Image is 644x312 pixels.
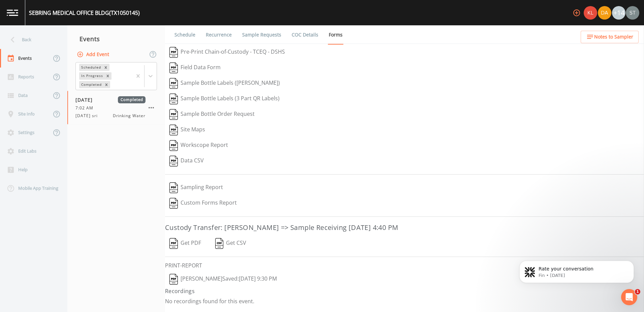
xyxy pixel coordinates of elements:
[165,60,225,76] button: Field Data Form
[165,76,284,91] button: Sample Bottle Labels ([PERSON_NAME])
[583,6,598,20] div: Kler Teran
[79,72,104,79] div: In Progress
[205,25,233,44] a: Recurrence
[165,45,289,60] button: Pre-Print Chain-of-Custody - TCEQ - DSHS
[169,94,178,104] img: svg%3e
[169,78,178,89] img: svg%3e
[173,25,196,44] a: Schedule
[165,122,210,138] button: Site Maps
[581,31,639,43] button: Notes to Sampler
[626,6,639,20] img: 8315ae1e0460c39f28dd315f8b59d613
[165,222,644,233] h3: Custody Transfer: [PERSON_NAME] => Sample Receiving [DATE] 4:40 PM
[169,156,178,166] img: svg%3e
[29,9,140,17] div: SEBRING MEDICAL OFFICE BLDG (TX1050145)
[612,6,625,20] div: +14
[169,182,178,193] img: svg%3e
[165,271,281,287] button: [PERSON_NAME]Saved:[DATE] 9:30 PM
[103,81,110,88] div: Remove Completed
[113,113,146,119] span: Drinking Water
[584,6,597,20] img: 9c4450d90d3b8045b2e5fa62e4f92659
[165,180,227,196] button: Sampling Report
[241,25,282,44] a: Sample Requests
[598,6,612,20] div: David Weber
[165,262,644,269] h6: PRINT-REPORT
[75,48,112,61] button: Add Event
[79,64,102,71] div: Scheduled
[509,246,644,294] iframe: Intercom notifications message
[118,96,146,103] span: Completed
[621,289,637,305] iframe: Intercom live chat
[165,236,205,251] button: Get PDF
[102,64,109,71] div: Remove Scheduled
[165,138,232,153] button: Workscope Report
[75,96,97,103] span: [DATE]
[594,33,633,41] span: Notes to Sampler
[169,140,178,151] img: svg%3e
[598,6,611,20] img: a84961a0472e9debc750dd08a004988d
[328,25,344,45] a: Forms
[165,107,259,122] button: Sample Bottle Order Request
[165,298,644,305] p: No recordings found for this event.
[635,289,640,294] span: 1
[79,81,103,88] div: Completed
[215,238,224,249] img: svg%3e
[165,91,284,107] button: Sample Bottle Labels (3 Part QR Labels)
[169,274,178,285] img: svg%3e
[7,9,18,16] img: logo
[104,72,111,79] div: Remove In Progress
[75,105,97,111] span: 7:02 AM
[291,25,319,44] a: COC Details
[165,153,208,169] button: Data CSV
[165,196,241,211] button: Custom Forms Report
[169,238,178,249] img: svg%3e
[169,198,178,209] img: svg%3e
[169,125,178,135] img: svg%3e
[211,236,251,251] button: Get CSV
[165,287,644,295] h4: Recordings
[169,62,178,73] img: svg%3e
[67,30,165,47] div: Events
[169,109,178,120] img: svg%3e
[169,47,178,58] img: svg%3e
[67,91,165,125] a: [DATE]Completed7:02 AM[DATE] sriDrinking Water
[75,113,102,119] span: [DATE] sri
